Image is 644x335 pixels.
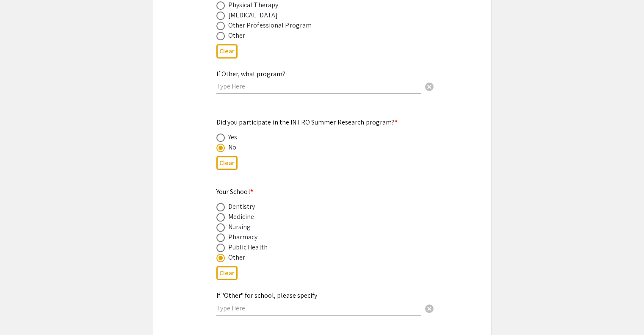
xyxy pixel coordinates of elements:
div: Yes [228,132,237,142]
div: Pharmacy [228,232,258,242]
mat-label: Your School [216,187,253,196]
div: Medicine [228,212,254,222]
button: Clear [216,266,238,280]
div: Public Health [228,242,268,252]
div: Nursing [228,222,251,232]
button: Clear [216,44,238,58]
mat-label: If Other, what program? [216,69,285,78]
iframe: Chat [6,297,36,329]
mat-label: Did you participate in the INTRO Summer Research program? [216,118,398,127]
div: No [228,142,236,152]
button: Clear [421,300,438,317]
button: Clear [421,78,438,95]
div: Dentistry [228,202,255,212]
button: Clear [216,156,238,170]
input: Type Here [216,304,421,313]
input: Type Here [216,82,421,91]
div: Other [228,252,246,263]
span: cancel [424,304,434,314]
div: Other Professional Program [228,20,312,30]
div: Other [228,30,246,41]
mat-label: If "Other" for school, please specify [216,291,317,300]
div: [MEDICAL_DATA] [228,10,278,20]
span: cancel [424,82,434,92]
